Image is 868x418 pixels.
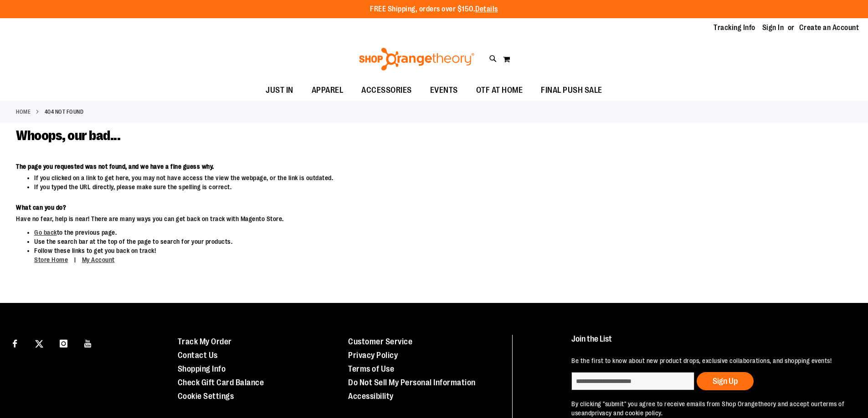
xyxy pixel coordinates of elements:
a: JUST IN [257,80,303,101]
li: Use the search bar at the top of the page to search for your products. [34,237,678,246]
img: Twitter [35,340,43,348]
a: Shopping Info [178,364,226,373]
dt: The page you requested was not found, and we have a fine guess why. [16,162,678,171]
a: Visit our X page [31,335,47,351]
span: ACCESSORIES [361,80,412,101]
span: EVENTS [430,80,458,101]
span: | [70,252,81,268]
li: If you clicked on a link to get here, you may not have access the view the webpage, or the link i... [34,173,678,182]
a: ACCESSORIES [352,80,421,101]
a: Tracking Info [714,23,755,33]
h4: Join the List [571,335,847,352]
a: Customer Service [348,337,412,346]
li: If you typed the URL directly, please make sure the spelling is correct. [34,182,678,191]
a: APPAREL [303,80,353,101]
span: JUST IN [266,80,293,101]
span: OTF AT HOME [476,80,523,101]
span: Sign Up [713,377,738,386]
button: Sign Up [697,372,754,390]
dd: Have no fear, help is near! There are many ways you can get back on track with Magento Store. [16,214,678,223]
a: Details [475,5,498,13]
a: OTF AT HOME [467,80,532,101]
a: Cookie Settings [178,392,234,401]
strong: 404 Not Found [45,108,84,116]
a: Do Not Sell My Personal Information [348,378,476,387]
a: Sign In [762,23,784,33]
p: By clicking "submit" you agree to receive emails from Shop Orangetheory and accept our and [571,399,847,418]
a: My Account [82,256,115,263]
a: Store Home [34,256,68,263]
span: FINAL PUSH SALE [541,80,602,101]
a: Contact Us [178,351,218,360]
li: Follow these links to get you back on track! [34,246,678,265]
a: Check Gift Card Balance [178,378,264,387]
a: Go back [34,229,57,236]
a: Accessibility [348,392,394,401]
a: Visit our Facebook page [7,335,23,351]
a: Home [16,108,31,116]
span: APPAREL [312,80,344,101]
a: Terms of Use [348,364,394,373]
a: FINAL PUSH SALE [532,80,611,101]
li: to the previous page. [34,228,678,237]
img: Shop Orangetheory [358,48,476,71]
a: Visit our Youtube page [80,335,96,351]
input: enter email [571,372,694,390]
a: privacy and cookie policy. [591,409,663,417]
a: EVENTS [421,80,467,101]
a: Privacy Policy [348,351,398,360]
p: Be the first to know about new product drops, exclusive collaborations, and shopping events! [571,356,847,365]
dt: What can you do? [16,203,678,212]
p: FREE Shipping, orders over $150. [370,4,498,15]
span: Whoops, our bad... [16,128,120,143]
a: Track My Order [178,337,232,346]
a: Create an Account [799,23,859,33]
a: Visit our Instagram page [56,335,72,351]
